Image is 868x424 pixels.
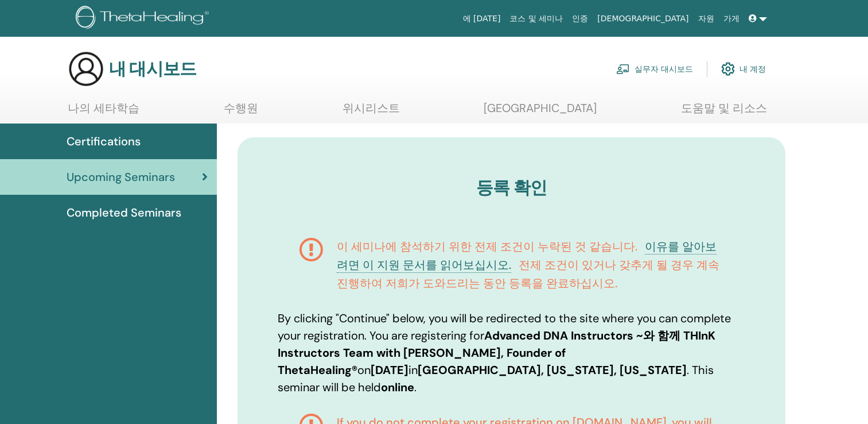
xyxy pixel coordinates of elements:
[278,310,745,396] p: By clicking "Continue" below, you will be redirected to the site where you can complete your regi...
[484,101,597,124] a: [GEOGRAPHIC_DATA]
[593,8,693,29] a: [DEMOGRAPHIC_DATA]
[616,56,693,82] a: 실무자 대시보드
[616,64,630,74] img: chalkboard-teacher.svg
[337,239,637,254] span: 이 세미나에 참석하기 위한 전제 조건이 누락된 것 같습니다.
[721,59,735,79] img: cog.svg
[224,101,258,124] a: 수행원
[458,8,505,29] a: 에 [DATE]
[278,328,715,377] b: Advanced DNA Instructors ~와 함께 THInK Instructors Team with [PERSON_NAME], Founder of ThetaHealing®
[635,64,693,74] font: 실무자 대시보드
[67,133,141,150] span: Certifications
[76,6,213,32] img: logo.png
[278,178,745,198] h3: 등록 확인
[68,101,139,124] a: 나의 세타학습
[418,363,687,377] b: [GEOGRAPHIC_DATA], [US_STATE], [US_STATE]
[67,168,175,186] span: Upcoming Seminars
[505,8,567,29] a: 코스 및 세미나
[371,363,408,377] b: [DATE]
[567,8,593,29] a: 인증
[381,380,414,395] b: online
[67,204,181,221] span: Completed Seminars
[719,8,744,29] a: 가게
[681,101,767,124] a: 도움말 및 리소스
[68,51,104,87] img: generic-user-icon.jpg
[342,101,400,124] a: 위시리스트
[337,257,719,291] span: 전제 조건이 있거나 갖추게 될 경우 계속 진행하여 저희가 도와드리는 동안 등록을 완료하십시오.
[739,64,766,74] font: 내 계정
[694,8,719,29] a: 자원
[721,56,766,82] a: 내 계정
[109,59,196,79] h3: 내 대시보드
